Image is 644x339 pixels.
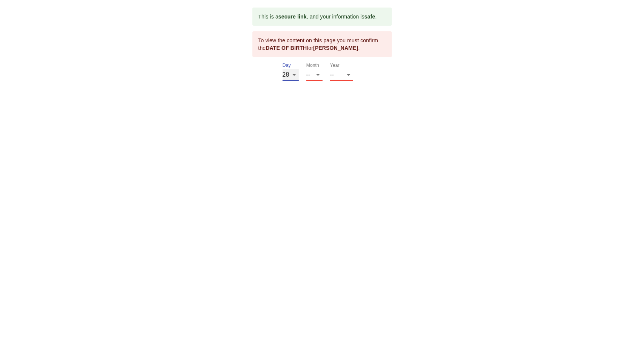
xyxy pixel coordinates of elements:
label: Day [283,63,291,68]
div: To view the content on this page you must confirm the for . [258,34,386,55]
b: [PERSON_NAME] [313,45,358,51]
b: DATE OF BIRTH [266,45,307,51]
div: This is a , and your information is . [258,10,377,23]
b: safe [364,14,375,20]
b: secure link [278,14,307,20]
label: Year [330,63,340,68]
label: Month [306,63,319,68]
